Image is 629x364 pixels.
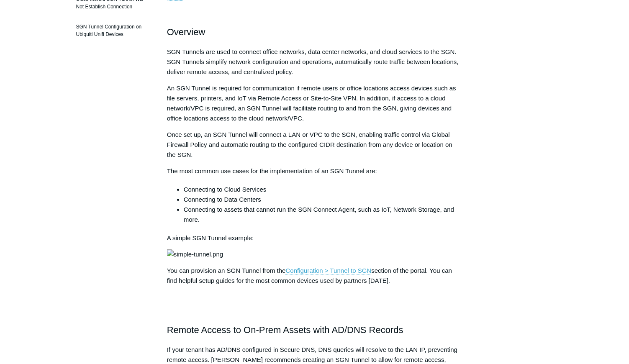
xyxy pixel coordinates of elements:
span: Connecting to assets that cannot run the SGN Connect Agent, such as IoT, Network Storage, and more. [184,206,454,223]
span: The most common use cases for the implementation of an SGN Tunnel are: [167,167,377,174]
span: An SGN Tunnel is required for communication if remote users or office locations access devices su... [167,85,456,122]
span: Connecting to Data Centers [184,196,261,203]
span: Remote Access to On-Prem Assets with AD/DNS Records [167,325,403,335]
span: Connecting to Cloud Services [184,186,267,193]
a: SGN Tunnel Configuration on Ubiquiti Unifi Devices [72,19,154,42]
span: SGN Tunnels are used to connect office networks, data center networks, and cloud services to the ... [167,48,459,75]
span: section of the portal. You can find helpful setup guides for the most common devices used by part... [167,267,452,284]
span: You can provision an SGN Tunnel from the [167,267,286,274]
span: Overview [167,27,205,37]
img: simple-tunnel.png [167,249,223,259]
span: Once set up, an SGN Tunnel will connect a LAN or VPC to the SGN, enabling traffic control via Glo... [167,131,452,158]
span: A simple SGN Tunnel example: [167,234,254,241]
a: Configuration > Tunnel to SGN [285,267,371,274]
